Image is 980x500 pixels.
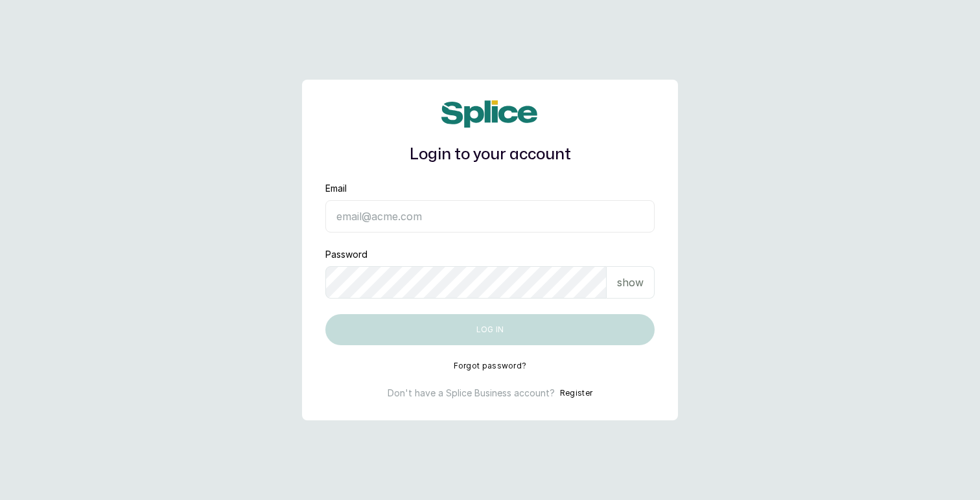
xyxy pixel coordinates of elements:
[325,248,367,261] label: Password
[325,182,347,195] label: Email
[325,143,655,166] h1: Login to your account
[617,275,644,290] p: show
[325,314,655,345] button: Log in
[325,200,655,233] input: email@acme.com
[560,387,592,400] button: Register
[388,387,555,400] p: Don't have a Splice Business account?
[454,361,527,371] button: Forgot password?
